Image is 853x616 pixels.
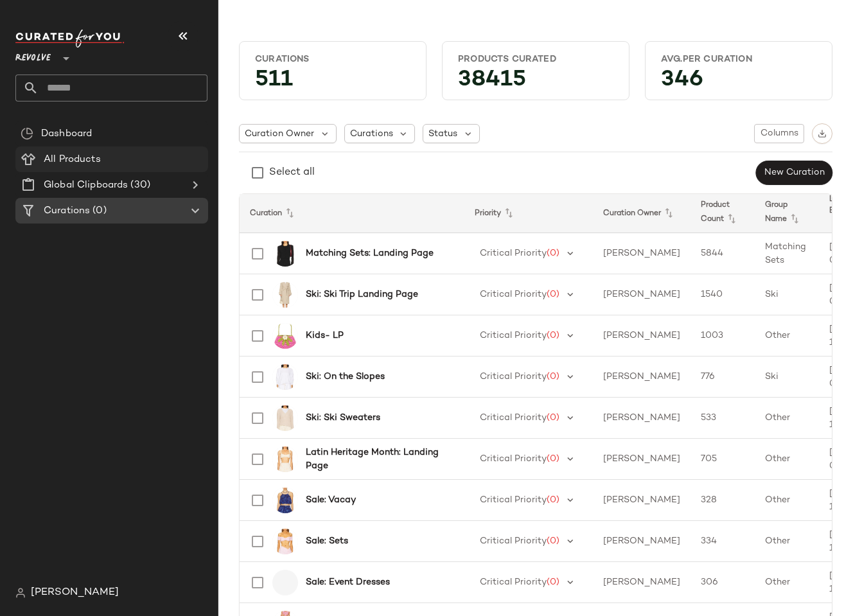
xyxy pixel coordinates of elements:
[272,282,298,308] img: LARX-WO338_V1.jpg
[480,413,547,423] span: Critical Priority
[547,372,559,382] span: (0)
[306,288,418,301] b: Ski: Ski Trip Landing Page
[480,577,547,587] span: Critical Priority
[755,233,819,274] td: Matching Sets
[240,194,464,233] th: Curation
[755,356,819,398] td: Ski
[15,588,26,598] img: svg%3e
[764,168,825,178] span: New Curation
[690,194,755,233] th: Product Count
[755,439,819,480] td: Other
[547,536,559,546] span: (0)
[350,127,393,141] span: Curations
[755,315,819,356] td: Other
[90,204,106,218] span: (0)
[755,398,819,439] td: Other
[272,241,298,267] img: DIEE-WK2_V1.jpg
[41,127,92,141] span: Dashboard
[272,323,298,349] img: WWAW-GY13_V1.jpg
[306,576,390,589] b: Sale: Event Dresses
[272,405,298,431] img: JNAX-WK366_V1.jpg
[690,521,755,562] td: 334
[760,128,798,139] span: Columns
[480,331,547,340] span: Critical Priority
[448,71,624,94] div: 38415
[272,446,298,472] img: AXIS-WS457_V1.jpg
[547,249,559,258] span: (0)
[690,315,755,356] td: 1003
[15,44,51,67] span: Revolve
[818,129,827,138] img: svg%3e
[690,233,755,274] td: 5844
[547,290,559,299] span: (0)
[44,178,128,193] span: Global Clipboards
[593,480,690,521] td: [PERSON_NAME]
[21,127,33,140] img: svg%3e
[306,411,380,425] b: Ski: Ski Sweaters
[480,249,547,258] span: Critical Priority
[480,536,547,546] span: Critical Priority
[269,165,315,180] div: Select all
[255,53,410,66] div: Curations
[593,521,690,562] td: [PERSON_NAME]
[306,247,434,260] b: Matching Sets: Landing Page
[547,495,559,505] span: (0)
[756,161,832,185] button: New Curation
[661,53,816,66] div: Avg.per Curation
[128,178,150,193] span: (30)
[306,370,385,383] b: Ski: On the Slopes
[690,274,755,315] td: 1540
[15,30,125,48] img: cfy_white_logo.C9jOOHJF.svg
[480,495,547,505] span: Critical Priority
[306,534,348,548] b: Sale: Sets
[245,71,421,94] div: 511
[755,194,819,233] th: Group Name
[458,53,613,66] div: Products Curated
[593,274,690,315] td: [PERSON_NAME]
[690,480,755,521] td: 328
[547,331,559,340] span: (0)
[690,398,755,439] td: 533
[754,124,804,143] button: Columns
[690,562,755,603] td: 306
[593,356,690,398] td: [PERSON_NAME]
[547,413,559,423] span: (0)
[428,127,457,141] span: Status
[272,488,298,513] img: ROCS-WS115_V1.jpg
[245,127,314,141] span: Curation Owner
[651,71,827,94] div: 346
[480,454,547,464] span: Critical Priority
[593,439,690,480] td: [PERSON_NAME]
[547,577,559,587] span: (0)
[593,233,690,274] td: [PERSON_NAME]
[31,585,119,601] span: [PERSON_NAME]
[272,364,298,390] img: DONR-WK68_V1.jpg
[464,194,593,233] th: Priority
[755,274,819,315] td: Ski
[690,439,755,480] td: 705
[593,194,690,233] th: Curation Owner
[306,329,344,342] b: Kids- LP
[593,398,690,439] td: [PERSON_NAME]
[306,446,449,473] b: Latin Heritage Month: Landing Page
[44,204,90,218] span: Curations
[306,493,356,507] b: Sale: Vacay
[547,454,559,464] span: (0)
[44,152,101,167] span: All Products
[480,290,547,299] span: Critical Priority
[480,372,547,382] span: Critical Priority
[755,562,819,603] td: Other
[755,521,819,562] td: Other
[755,480,819,521] td: Other
[593,315,690,356] td: [PERSON_NAME]
[690,356,755,398] td: 776
[593,562,690,603] td: [PERSON_NAME]
[272,529,298,554] img: BANH-WS40_V1.jpg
